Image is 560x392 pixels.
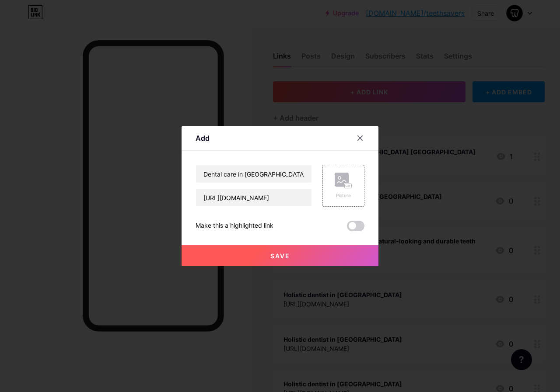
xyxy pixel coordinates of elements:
span: Save [270,252,290,260]
div: Make this a highlighted link [196,221,273,231]
input: URL [196,189,311,206]
input: Title [196,165,311,183]
button: Save [182,245,378,266]
div: Picture [335,192,352,199]
div: Add [196,133,210,143]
